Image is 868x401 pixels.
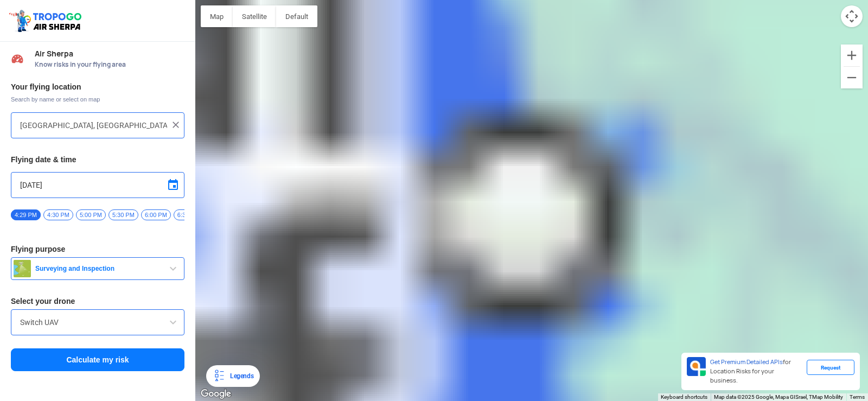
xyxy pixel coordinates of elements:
span: Get Premium Detailed APIs [710,358,783,366]
input: Search your flying location [20,119,167,132]
input: Select Date [20,179,175,192]
h3: Flying purpose [11,245,184,253]
div: for Location Risks for your business. [706,357,807,386]
button: Zoom out [841,67,863,88]
h3: Your flying location [11,83,184,91]
img: Risk Scores [11,52,24,65]
img: survey.png [14,260,31,277]
span: Air Sherpa [35,49,184,58]
span: Search by name or select on map [11,95,184,104]
button: Calculate my risk [11,348,184,371]
span: 6:30 PM [174,209,203,220]
img: ic_close.png [170,119,181,130]
a: Terms [850,394,865,400]
img: Legends [213,370,226,383]
span: 5:30 PM [108,209,138,220]
h3: Flying date & time [11,156,184,163]
span: 6:00 PM [141,209,171,220]
div: Request [807,360,854,375]
button: Show satellite imagery [233,5,276,27]
img: Google [198,387,234,401]
button: Surveying and Inspection [11,257,184,280]
a: Open this area in Google Maps (opens a new window) [198,387,234,401]
span: 5:00 PM [76,209,106,220]
span: Map data ©2025 Google, Mapa GISrael, TMap Mobility [714,394,843,400]
span: Surveying and Inspection [31,264,167,273]
img: Premium APIs [687,357,706,376]
button: Keyboard shortcuts [661,393,707,401]
button: Map camera controls [841,5,863,27]
button: Show street map [201,5,233,27]
input: Search by name or Brand [20,316,175,329]
h3: Select your drone [11,297,184,305]
img: ic_tgdronemaps.svg [8,8,85,33]
span: 4:29 PM [11,209,41,220]
div: Legends [226,370,253,383]
span: 4:30 PM [43,209,73,220]
span: Know risks in your flying area [35,60,184,69]
button: Zoom in [841,44,863,66]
